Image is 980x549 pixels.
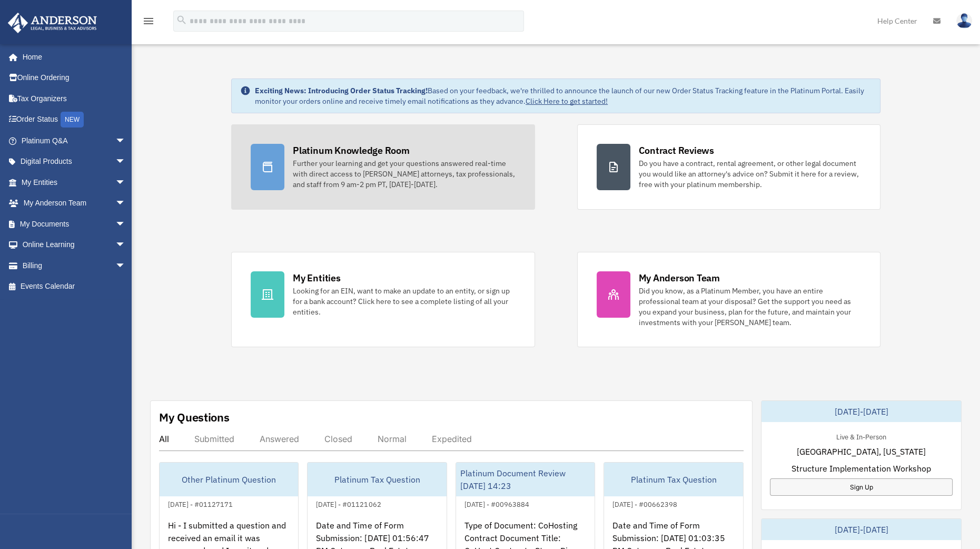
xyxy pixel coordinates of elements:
div: Platinum Tax Question [308,463,446,496]
div: My Questions [159,409,230,425]
span: arrow_drop_down [115,151,136,173]
a: Platinum Q&Aarrow_drop_down [7,130,142,151]
div: Expedited [432,434,472,444]
div: All [159,434,169,444]
span: arrow_drop_down [115,130,136,152]
a: My Documentsarrow_drop_down [7,213,142,234]
img: User Pic [956,13,972,28]
a: Tax Organizers [7,88,142,109]
a: Events Calendar [7,276,142,297]
a: menu [142,18,155,27]
i: search [176,14,187,26]
span: Structure Implementation Workshop [791,462,931,475]
div: Live & In-Person [828,430,895,442]
a: My Anderson Teamarrow_drop_down [7,193,142,214]
div: Contract Reviews [639,144,714,157]
div: Submitted [194,434,234,444]
div: My Anderson Team [639,271,720,285]
a: Order StatusNEW [7,109,142,131]
div: [DATE] - #00963884 [456,498,538,509]
span: arrow_drop_down [115,213,136,235]
div: Based on your feedback, we're thrilled to announce the launch of our new Order Status Tracking fe... [255,85,872,106]
a: Home [7,46,136,67]
span: arrow_drop_down [115,172,136,193]
a: Digital Productsarrow_drop_down [7,151,142,172]
div: Did you know, as a Platinum Member, you have an entire professional team at your disposal? Get th... [639,286,861,328]
span: arrow_drop_down [115,255,136,277]
a: My Anderson Team Did you know, as a Platinum Member, you have an entire professional team at your... [577,252,880,347]
div: Closed [324,434,352,444]
a: My Entitiesarrow_drop_down [7,172,142,193]
a: Online Learningarrow_drop_down [7,234,142,256]
div: Platinum Knowledge Room [293,144,410,157]
a: Platinum Knowledge Room Further your learning and get your questions answered real-time with dire... [231,124,534,210]
div: Further your learning and get your questions answered real-time with direct access to [PERSON_NAM... [293,158,515,190]
a: Billingarrow_drop_down [7,255,142,276]
div: Answered [260,434,299,444]
strong: Exciting News: Introducing Order Status Tracking! [255,86,428,95]
span: arrow_drop_down [115,193,136,214]
div: Looking for an EIN, want to make an update to an entity, or sign up for a bank account? Click her... [293,286,515,317]
i: menu [142,15,155,27]
div: [DATE]-[DATE] [761,519,961,540]
a: Contract Reviews Do you have a contract, rental agreement, or other legal document you would like... [577,124,880,210]
a: Click Here to get started! [526,96,608,106]
a: Online Ordering [7,67,142,89]
span: arrow_drop_down [115,234,136,256]
div: Normal [378,434,407,444]
div: Platinum Tax Question [604,463,743,496]
div: My Entities [293,271,340,285]
div: NEW [61,112,84,128]
span: [GEOGRAPHIC_DATA], [US_STATE] [797,445,926,458]
a: Sign Up [770,478,953,496]
div: [DATE] - #01127171 [160,498,241,509]
div: Other Platinum Question [160,463,298,496]
div: Platinum Document Review [DATE] 14:23 [456,463,595,496]
a: My Entities Looking for an EIN, want to make an update to an entity, or sign up for a bank accoun... [231,252,534,347]
div: Do you have a contract, rental agreement, or other legal document you would like an attorney's ad... [639,158,861,190]
div: [DATE]-[DATE] [761,401,961,422]
div: [DATE] - #01121062 [308,498,389,509]
div: [DATE] - #00662398 [604,498,686,509]
img: Anderson Advisors Platinum Portal [5,13,100,33]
